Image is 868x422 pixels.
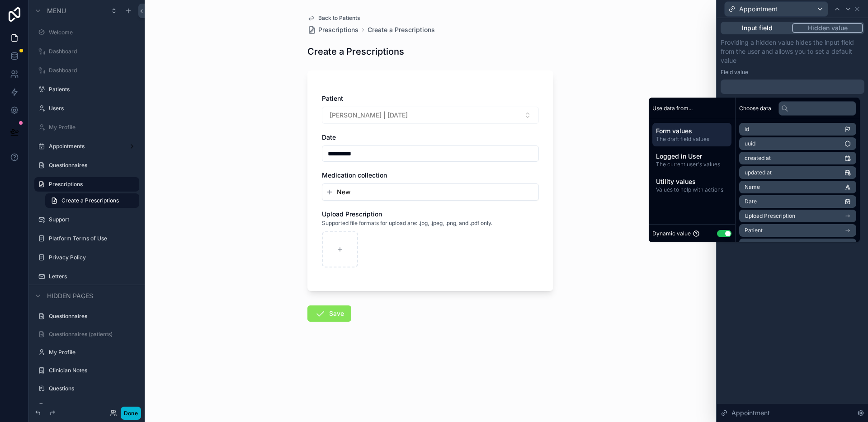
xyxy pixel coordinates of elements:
label: Documents [49,403,137,410]
span: Appointment [739,5,778,14]
button: Save [307,305,351,322]
a: Prescriptions [307,25,359,34]
span: The current user's values [656,161,728,168]
div: scrollable content [649,119,735,201]
span: Hidden pages [47,291,93,300]
label: Dashboard [49,48,137,55]
a: Create a Prescriptions [45,193,139,208]
label: Questionnaires (patients) [49,331,137,338]
label: Support [49,216,137,223]
span: Patient [322,94,343,102]
label: Questions [49,385,137,392]
h1: Create a Prescriptions [307,45,404,58]
span: Date [322,133,336,141]
button: Input field [722,23,792,33]
span: Back to Patients [318,14,360,22]
label: Prescriptions [49,181,134,188]
span: Choose data [739,105,771,112]
label: Field value [721,69,748,76]
label: Platform Terms of Use [49,235,137,242]
span: Medication collection [322,171,387,179]
span: Use data from... [652,105,693,112]
label: Appointments [49,143,125,150]
label: Clinician Notes [49,367,137,374]
a: Back to Patients [307,14,360,22]
label: Patients [49,86,137,93]
button: Appointment [724,1,828,17]
button: Done [121,407,141,420]
span: Supported file formats for upload are: .jpg, .jpeg, .png, and .pdf only. [322,220,492,227]
span: Logged in User [656,152,728,161]
span: Form values [656,127,728,136]
label: Privacy Policy [49,254,137,261]
label: My Profile [49,349,137,356]
span: Appointment [731,408,770,417]
button: New [326,188,535,197]
span: Utility values [656,177,728,186]
label: Welcome [49,29,137,36]
span: Create a Prescriptions [61,197,119,204]
span: Prescriptions [318,25,359,34]
a: Create a Prescriptions [368,25,435,34]
label: Questionnaires [49,313,137,320]
span: Values to help with actions [656,186,728,193]
label: Questionnaires [49,162,137,169]
span: The draft field values [656,136,728,143]
label: Letters [49,273,137,280]
span: New [337,188,350,197]
label: Users [49,105,137,112]
label: My Profile [49,124,137,131]
p: Providing a hidden value hides the input field from the user and allows you to set a default value [721,38,864,65]
button: Hidden value [792,23,863,33]
span: Upload Prescription [322,210,382,218]
span: Menu [47,6,66,15]
span: Dynamic value [652,230,691,237]
label: Dashboard [49,67,137,74]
